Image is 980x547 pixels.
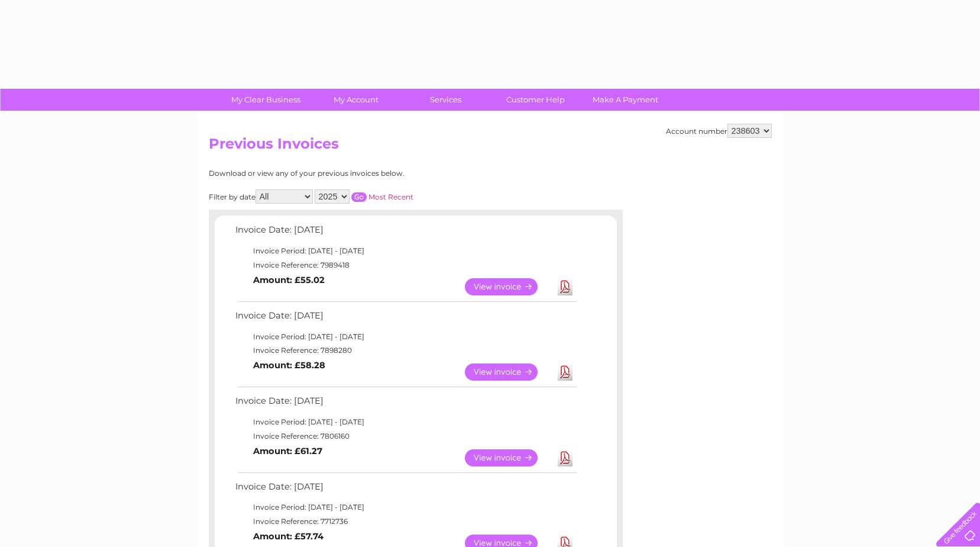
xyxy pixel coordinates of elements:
[232,343,578,358] td: Invoice Reference: 7898280
[232,244,578,258] td: Invoice Period: [DATE] - [DATE]
[666,124,772,138] div: Account number
[465,449,552,466] a: View
[397,89,494,111] a: Services
[465,278,552,295] a: View
[232,330,578,344] td: Invoice Period: [DATE] - [DATE]
[232,479,578,501] td: Invoice Date: [DATE]
[253,360,325,371] b: Amount: £58.28
[253,531,324,542] b: Amount: £57.74
[209,189,519,204] div: Filter by date
[232,514,578,529] td: Invoice Reference: 7712736
[487,89,584,111] a: Customer Help
[307,89,405,111] a: My Account
[558,449,573,466] a: Download
[217,89,315,111] a: My Clear Business
[232,393,578,415] td: Invoice Date: [DATE]
[253,275,325,285] b: Amount: £55.02
[232,258,578,272] td: Invoice Reference: 7989418
[558,363,573,381] a: Download
[232,500,578,514] td: Invoice Period: [DATE] - [DATE]
[465,363,552,381] a: View
[577,89,674,111] a: Make A Payment
[232,429,578,443] td: Invoice Reference: 7806160
[209,169,519,178] div: Download or view any of your previous invoices below.
[232,415,578,429] td: Invoice Period: [DATE] - [DATE]
[253,446,322,456] b: Amount: £61.27
[558,278,573,295] a: Download
[232,222,578,244] td: Invoice Date: [DATE]
[368,192,413,201] a: Most Recent
[232,308,578,330] td: Invoice Date: [DATE]
[209,136,772,158] h2: Previous Invoices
